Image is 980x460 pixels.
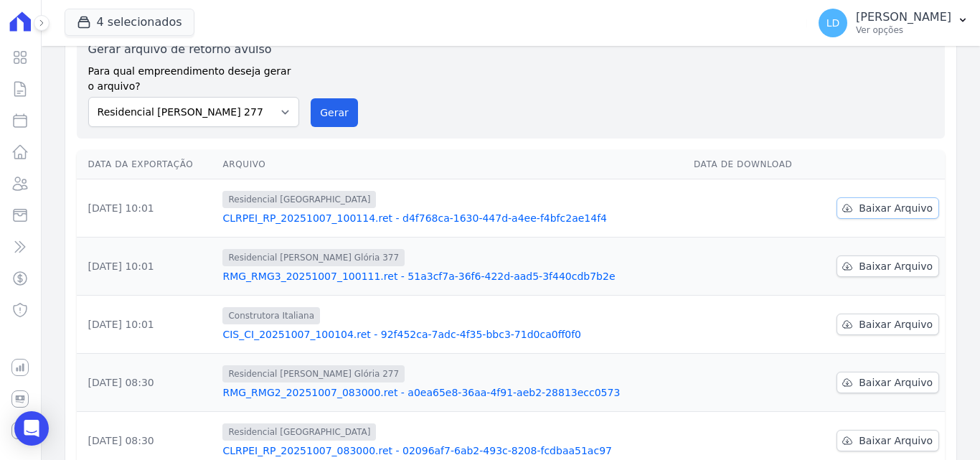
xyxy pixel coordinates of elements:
[837,197,939,219] a: Baixar Arquivo
[222,327,682,342] a: CIS_CI_20251007_100104.ret - 92f452ca-7adc-4f35-bbc3-71d0ca0ff0f0
[222,443,682,458] a: CLRPEI_RP_20251007_083000.ret - 02096af7-6ab2-493c-8208-fcdbaa51ac97
[826,18,840,28] span: LD
[217,150,687,179] th: Arquivo
[88,41,300,58] label: Gerar arquivo de retorno avulso
[88,58,300,94] label: Para qual empreendimento deseja gerar o arquivo?
[837,372,939,393] a: Baixar Arquivo
[77,150,217,179] th: Data da Exportação
[77,238,217,296] td: [DATE] 10:01
[859,201,933,215] span: Baixar Arquivo
[222,249,405,266] span: Residencial [PERSON_NAME] Glória 377
[311,98,358,127] button: Gerar
[859,433,933,448] span: Baixar Arquivo
[222,365,405,382] span: Residencial [PERSON_NAME] Glória 277
[222,307,320,324] span: Construtora Italiana
[222,385,682,400] a: RMG_RMG2_20251007_083000.ret - a0ea65e8-36aa-4f91-aeb2-28813ecc0573
[807,3,980,43] button: LD [PERSON_NAME] Ver opções
[837,255,939,277] a: Baixar Arquivo
[856,10,951,24] p: [PERSON_NAME]
[222,269,682,283] a: RMG_RMG3_20251007_100111.ret - 51a3cf7a-36f6-422d-aad5-3f440cdb7b2e
[837,430,939,451] a: Baixar Arquivo
[688,150,814,179] th: Data de Download
[859,259,933,273] span: Baixar Arquivo
[856,24,951,36] p: Ver opções
[222,191,376,208] span: Residencial [GEOGRAPHIC_DATA]
[859,375,933,390] span: Baixar Arquivo
[14,411,49,446] div: Open Intercom Messenger
[859,317,933,332] span: Baixar Arquivo
[77,354,217,412] td: [DATE] 08:30
[837,314,939,335] a: Baixar Arquivo
[222,211,682,225] a: CLRPEI_RP_20251007_100114.ret - d4f768ca-1630-447d-a4ee-f4bfc2ae14f4
[77,296,217,354] td: [DATE] 10:01
[65,9,194,36] button: 4 selecionados
[77,179,217,238] td: [DATE] 10:01
[222,423,376,441] span: Residencial [GEOGRAPHIC_DATA]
